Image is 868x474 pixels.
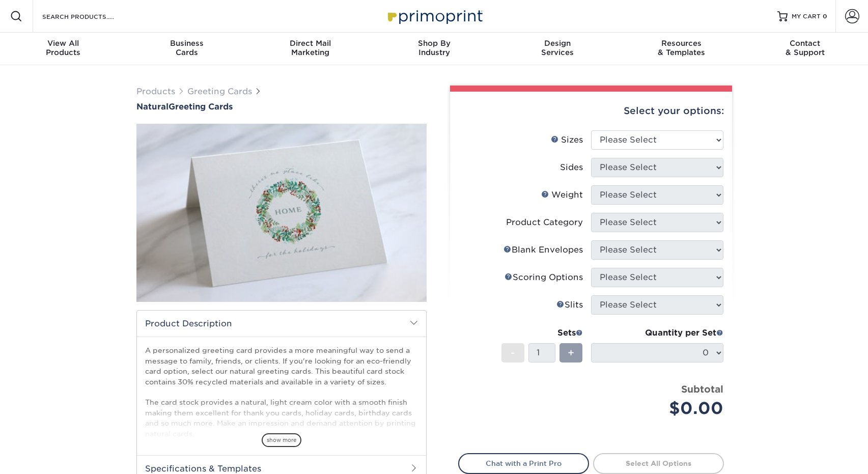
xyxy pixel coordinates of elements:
[136,102,427,111] h1: Greeting Cards
[501,327,583,339] div: Sets
[372,33,496,65] a: Shop ByIndustry
[599,396,723,421] div: $0.00
[743,39,867,48] span: Contact
[568,345,574,360] span: +
[511,345,515,360] span: -
[556,299,583,311] div: Slits
[137,311,426,337] h2: Product Description
[458,92,724,130] div: Select your options:
[743,39,867,57] div: & Support
[593,453,724,473] a: Select All Options
[262,433,301,447] span: show more
[541,189,583,201] div: Weight
[458,453,589,473] a: Chat with a Print Pro
[496,33,620,65] a: DesignServices
[372,39,496,57] div: Industry
[248,39,372,57] div: Marketing
[681,383,723,395] strong: Subtotal
[145,345,418,470] p: A personalized greeting card provides a more meaningful way to send a message to family, friends,...
[496,39,620,48] span: Design
[551,134,583,146] div: Sizes
[620,39,743,48] span: Resources
[248,33,372,65] a: Direct MailMarketing
[136,113,427,313] img: Natural 01
[125,33,248,65] a: BusinessCards
[383,5,485,27] img: Primoprint
[506,216,583,229] div: Product Category
[591,327,723,339] div: Quantity per Set
[372,39,496,48] span: Shop By
[136,102,169,111] span: Natural
[136,87,175,96] a: Products
[248,39,372,48] span: Direct Mail
[2,39,125,57] div: Products
[743,33,867,65] a: Contact& Support
[2,33,125,65] a: View AllProducts
[136,102,427,111] a: NaturalGreeting Cards
[620,33,743,65] a: Resources& Templates
[496,39,620,57] div: Services
[125,39,248,48] span: Business
[560,161,583,174] div: Sides
[823,13,827,20] span: 0
[620,39,743,57] div: & Templates
[505,271,583,284] div: Scoring Options
[2,39,125,48] span: View All
[41,10,141,22] input: SEARCH PRODUCTS.....
[792,12,821,21] span: MY CART
[125,39,248,57] div: Cards
[187,87,252,96] a: Greeting Cards
[503,244,583,256] div: Blank Envelopes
